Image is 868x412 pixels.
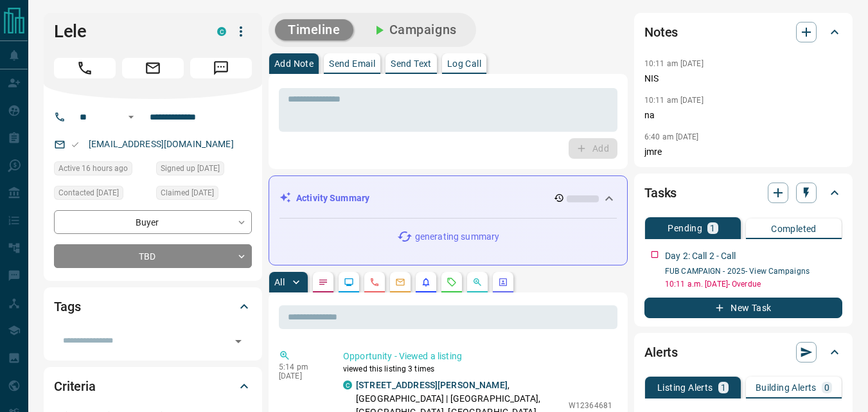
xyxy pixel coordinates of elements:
[54,371,252,402] div: Criteria
[415,230,499,244] p: generating summary
[644,96,704,105] p: 10:11 am [DATE]
[122,58,184,78] span: Email
[54,376,96,397] h2: Criteria
[343,363,612,375] p: viewed this listing 3 times
[657,383,713,392] p: Listing Alerts
[54,210,252,234] div: Buyer
[89,139,234,149] a: [EMAIL_ADDRESS][DOMAIN_NAME]
[644,298,842,318] button: New Task
[275,19,353,40] button: Timeline
[343,350,612,363] p: Opportunity - Viewed a listing
[58,186,119,199] span: Contacted [DATE]
[472,277,483,287] svg: Opportunities
[318,277,328,287] svg: Notes
[359,19,470,40] button: Campaigns
[54,58,116,78] span: Call
[644,337,842,368] div: Alerts
[296,192,369,205] p: Activity Summary
[343,381,352,390] div: condos.ca
[217,27,226,36] div: condos.ca
[824,383,829,392] p: 0
[54,186,150,204] div: Mon Oct 13 2025
[644,59,704,68] p: 10:11 am [DATE]
[71,140,80,149] svg: Email Valid
[756,383,817,392] p: Building Alerts
[644,183,677,203] h2: Tasks
[644,132,699,141] p: 6:40 am [DATE]
[190,58,252,78] span: Message
[665,249,736,263] p: Day 2: Call 2 - Call
[54,161,150,179] div: Tue Oct 14 2025
[771,224,817,233] p: Completed
[498,277,508,287] svg: Agent Actions
[668,224,702,233] p: Pending
[54,291,252,322] div: Tags
[447,277,457,287] svg: Requests
[369,277,380,287] svg: Calls
[710,224,715,233] p: 1
[156,186,252,204] div: Sun Oct 12 2025
[644,17,842,48] div: Notes
[54,21,198,42] h1: Lele
[279,186,617,210] div: Activity Summary
[279,372,324,381] p: [DATE]
[665,267,810,276] a: FUB CAMPAIGN - 2025- View Campaigns
[279,363,324,372] p: 5:14 pm
[156,161,252,179] div: Wed Mar 24 2021
[54,244,252,268] div: TBD
[644,342,678,363] h2: Alerts
[665,278,842,290] p: 10:11 a.m. [DATE] - Overdue
[161,186,214,199] span: Claimed [DATE]
[274,278,285,287] p: All
[344,277,354,287] svg: Lead Browsing Activity
[274,59,314,68] p: Add Note
[391,59,432,68] p: Send Text
[123,109,139,125] button: Open
[161,162,220,175] span: Signed up [DATE]
[329,59,375,68] p: Send Email
[447,59,481,68] p: Log Call
[54,296,80,317] h2: Tags
[644,72,842,85] p: NIS
[644,109,842,122] p: na
[58,162,128,175] span: Active 16 hours ago
[569,400,612,411] p: W12364681
[721,383,726,392] p: 1
[644,177,842,208] div: Tasks
[356,380,508,390] a: [STREET_ADDRESS][PERSON_NAME]
[229,332,247,350] button: Open
[421,277,431,287] svg: Listing Alerts
[644,145,842,159] p: jmre
[644,22,678,42] h2: Notes
[395,277,405,287] svg: Emails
